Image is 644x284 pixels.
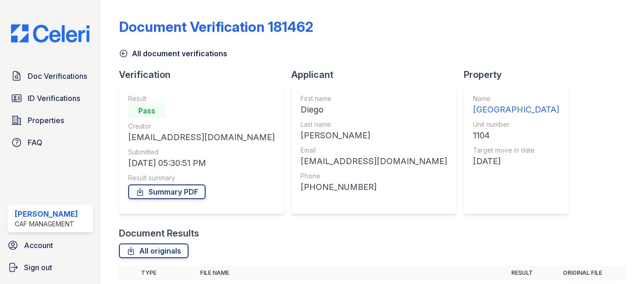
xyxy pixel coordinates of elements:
div: [PHONE_NUMBER] [301,181,447,194]
div: Submitted [128,148,275,157]
span: Properties [28,115,64,126]
div: Email [301,146,447,155]
div: Target move in date [473,146,559,155]
div: Verification [119,68,291,81]
div: [PERSON_NAME] [15,208,78,219]
div: [GEOGRAPHIC_DATA] [473,103,559,116]
div: [EMAIL_ADDRESS][DOMAIN_NAME] [128,131,275,144]
th: Result [508,266,559,280]
div: Document Verification 181462 [119,18,313,35]
div: [EMAIL_ADDRESS][DOMAIN_NAME] [301,155,447,168]
th: File name [196,266,508,280]
a: FAQ [7,133,93,152]
div: Diego [301,103,447,116]
div: CAF Management [15,219,78,229]
a: Properties [7,111,93,130]
div: 1104 [473,129,559,142]
span: FAQ [28,137,42,148]
a: ID Verifications [7,89,93,107]
img: CE_Logo_Blue-a8612792a0a2168367f1c8372b55b34899dd931a85d93a1a3d3e32e68fde9ad4.png [4,24,97,42]
th: Type [137,266,196,280]
div: Document Results [119,227,199,240]
div: Phone [301,172,447,181]
div: Unit number [473,120,559,129]
div: [PERSON_NAME] [301,129,447,142]
div: Last name [301,120,447,129]
a: Account [4,236,97,254]
div: Pass [128,103,165,118]
span: Sign out [24,262,52,273]
div: Applicant [291,68,464,81]
iframe: chat widget [605,247,635,275]
div: Property [464,68,576,81]
span: ID Verifications [28,93,80,104]
a: Summary PDF [128,184,206,199]
div: Result [128,94,275,103]
span: Doc Verifications [28,71,87,82]
th: Original file [559,266,626,280]
a: All document verifications [119,48,227,59]
div: First name [301,94,447,103]
a: Sign out [4,258,97,277]
div: [DATE] [473,155,559,168]
div: Name [473,94,559,103]
a: Name [GEOGRAPHIC_DATA] [473,94,559,116]
a: All originals [119,243,189,258]
a: Doc Verifications [7,67,93,85]
span: Account [24,240,53,251]
div: Result summary [128,173,275,183]
div: [DATE] 05:30:51 PM [128,157,275,170]
div: Creator [128,122,275,131]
